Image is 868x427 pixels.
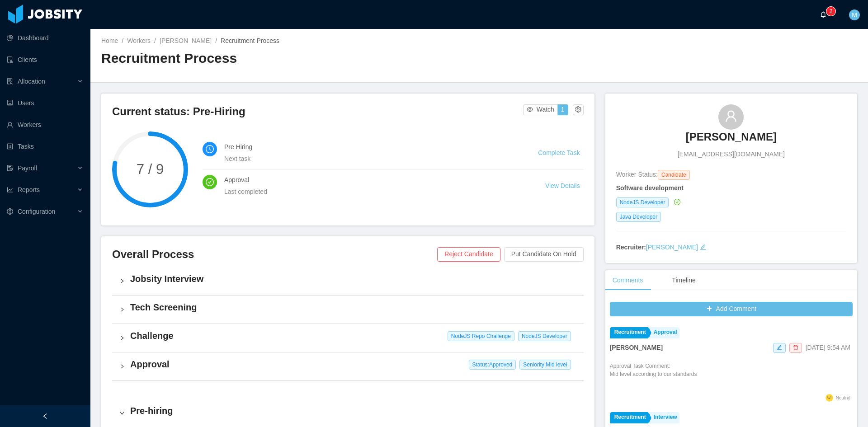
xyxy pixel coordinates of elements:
[119,307,125,312] i: icon: right
[112,247,437,262] h3: Overall Process
[224,187,524,197] div: Last completed
[616,184,684,192] strong: Software development
[101,37,118,44] a: Home
[18,186,40,193] span: Reports
[678,150,785,159] span: [EMAIL_ADDRESS][DOMAIN_NAME]
[112,267,584,295] div: icon: rightJobsity Interview
[18,208,55,215] span: Configuration
[610,344,663,351] strong: [PERSON_NAME]
[206,145,214,153] i: icon: clock-circle
[7,116,83,134] a: icon: userWorkers
[7,208,13,215] i: icon: setting
[224,142,516,152] h4: Pre Hiring
[112,162,188,176] span: 7 / 9
[224,175,524,185] h4: Approval
[674,199,680,205] i: icon: check-circle
[448,331,514,341] span: NodeJS Repo Challenge
[504,247,584,262] button: Put Candidate On Hold
[610,412,648,423] a: Recruitment
[830,7,833,16] p: 2
[130,301,576,314] h4: Tech Screening
[616,197,669,207] span: NodeJS Developer
[127,37,151,44] a: Workers
[610,362,697,392] div: Approval Task Comment:
[130,404,576,417] h4: Pre-hiring
[545,182,580,189] a: View Details
[224,154,516,164] div: Next task
[112,399,584,427] div: icon: rightPre-hiring
[7,94,83,112] a: icon: robotUsers
[573,104,584,115] button: icon: setting
[7,165,13,171] i: icon: file-protect
[605,270,651,291] div: Comments
[777,345,782,350] i: icon: edit
[836,395,850,400] span: Neutral
[112,324,584,352] div: icon: rightChallenge
[538,149,580,156] a: Complete Task
[725,110,737,122] i: icon: user
[7,51,83,69] a: icon: auditClients
[793,345,798,350] i: icon: delete
[518,331,571,341] span: NodeJS Developer
[686,130,777,150] a: [PERSON_NAME]
[130,329,576,342] h4: Challenge
[523,104,558,115] button: icon: eyeWatch
[112,352,584,380] div: icon: rightApproval
[119,364,125,369] i: icon: right
[7,187,13,193] i: icon: line-chart
[820,11,826,18] i: icon: bell
[112,104,523,119] h3: Current status: Pre-Hiring
[160,37,212,44] a: [PERSON_NAME]
[154,37,156,44] span: /
[101,49,479,68] h2: Recruitment Process
[672,198,680,206] a: icon: check-circle
[119,278,125,284] i: icon: right
[7,78,13,84] i: icon: solution
[215,37,217,44] span: /
[610,370,697,378] p: Mid level according to our standards
[665,270,703,291] div: Timeline
[649,327,679,338] a: Approval
[616,171,658,178] span: Worker Status:
[826,7,835,16] sup: 2
[130,272,576,285] h4: Jobsity Interview
[557,104,568,115] button: 1
[112,296,584,324] div: icon: rightTech Screening
[130,358,576,371] h4: Approval
[658,170,690,180] span: Candidate
[519,360,571,370] span: Seniority: Mid level
[18,164,37,172] span: Payroll
[7,29,83,47] a: icon: pie-chartDashboard
[7,137,83,155] a: icon: profileTasks
[18,78,45,85] span: Allocation
[437,247,500,262] button: Reject Candidate
[221,37,279,44] span: Recruitment Process
[806,344,850,351] span: [DATE] 9:54 AM
[646,244,698,251] a: [PERSON_NAME]
[852,9,857,20] span: M
[700,244,706,250] i: icon: edit
[119,410,125,416] i: icon: right
[610,302,853,316] button: icon: plusAdd Comment
[119,335,125,341] i: icon: right
[649,412,679,423] a: Interview
[206,178,214,186] i: icon: check-circle
[686,130,777,144] h3: [PERSON_NAME]
[122,37,123,44] span: /
[616,212,661,222] span: Java Developer
[610,327,648,338] a: Recruitment
[616,244,646,251] strong: Recruiter:
[469,360,516,370] span: Status: Approved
